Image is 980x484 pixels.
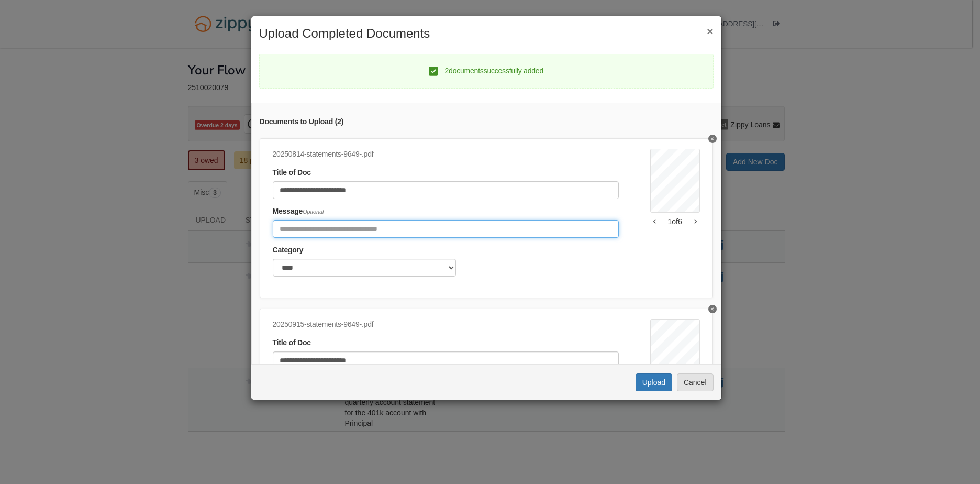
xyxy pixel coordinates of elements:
[273,337,311,349] label: Title of Doc
[273,181,619,199] input: Document Title
[273,220,619,238] input: Include any comments on this document
[303,208,324,215] span: Optional
[708,305,717,313] button: Delete 20250915-statements-9649-
[273,149,619,160] div: 20250814-statements-9649-.pdf
[260,116,713,128] div: Documents to Upload ( 2 )
[429,65,543,77] div: 2 document s successfully added
[273,351,619,369] input: Document Title
[636,373,672,391] button: Upload
[707,26,713,37] button: ×
[273,319,619,331] div: 20250915-statements-9649-.pdf
[273,206,324,217] label: Message
[259,27,714,40] h2: Upload Completed Documents
[273,167,311,179] label: Title of Doc
[273,245,304,256] label: Category
[273,259,456,277] select: Category
[650,216,700,227] div: 1 of 6
[708,135,717,143] button: Delete 20250814-statements-9649-
[677,373,714,391] button: Cancel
